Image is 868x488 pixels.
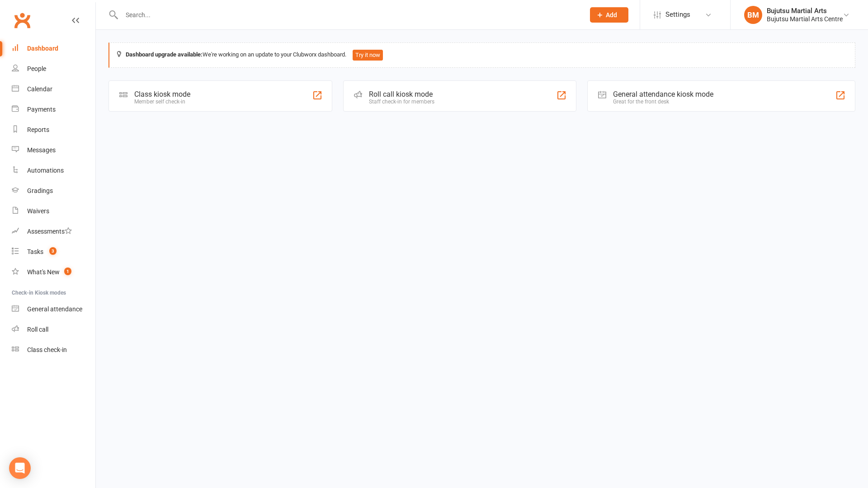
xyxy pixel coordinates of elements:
div: BM [744,6,762,24]
a: General attendance kiosk mode [12,299,95,319]
span: Add [606,11,617,19]
a: What's New1 [12,262,95,282]
input: Search... [119,9,578,21]
div: Bujutsu Martial Arts [767,7,843,15]
a: Waivers [12,201,95,221]
div: People [27,65,46,72]
div: Roll call kiosk mode [369,90,434,99]
div: Gradings [27,187,53,194]
div: Member self check-in [134,99,190,105]
div: Dashboard [27,45,58,52]
a: Gradings [12,181,95,201]
div: Class kiosk mode [134,90,190,99]
div: Payments [27,106,56,113]
a: Dashboard [12,38,95,59]
a: Messages [12,140,95,160]
div: General attendance kiosk mode [613,90,713,99]
div: We're working on an update to your Clubworx dashboard. [108,42,855,68]
div: Calendar [27,85,52,93]
a: Class kiosk mode [12,340,95,360]
div: Bujutsu Martial Arts Centre [767,15,843,23]
a: Tasks 3 [12,242,95,262]
div: Waivers [27,207,49,215]
a: Assessments [12,221,95,242]
a: Clubworx [11,9,33,32]
a: Payments [12,99,95,120]
div: Class check-in [27,346,67,353]
div: Assessments [27,228,72,235]
div: Staff check-in for members [369,99,434,105]
span: Settings [665,5,690,25]
div: General attendance [27,305,82,313]
a: Reports [12,120,95,140]
div: Great for the front desk [613,99,713,105]
div: Roll call [27,326,48,333]
div: Reports [27,126,49,133]
div: What's New [27,268,60,276]
div: Messages [27,146,56,154]
a: People [12,59,95,79]
button: Add [590,7,628,23]
button: Try it now [353,50,383,61]
strong: Dashboard upgrade available: [126,51,203,58]
a: Roll call [12,319,95,340]
div: Tasks [27,248,43,255]
a: Automations [12,160,95,181]
span: 1 [64,267,71,275]
a: Calendar [12,79,95,99]
div: Automations [27,167,64,174]
span: 3 [49,247,57,255]
div: Open Intercom Messenger [9,457,31,479]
